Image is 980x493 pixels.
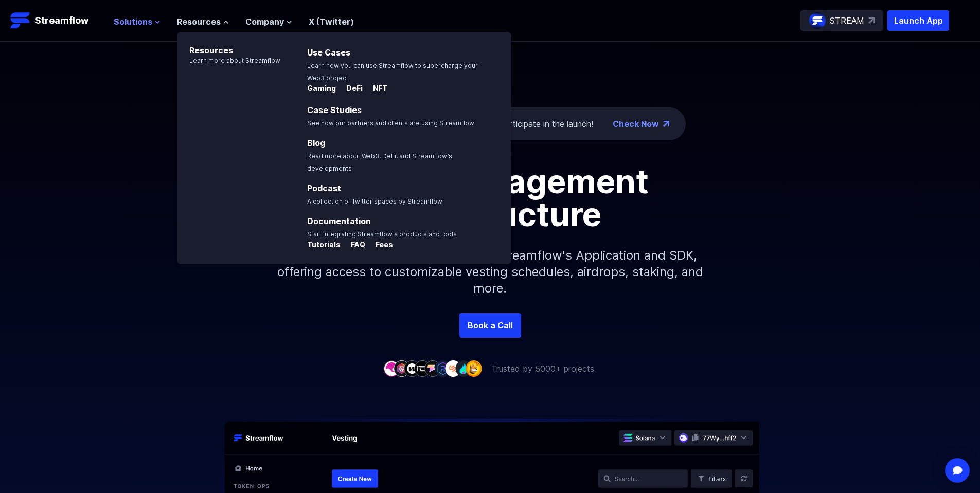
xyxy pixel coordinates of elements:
span: Learn how you can use Streamflow to supercharge your Web3 project [307,62,478,82]
img: company-3 [404,360,420,376]
a: Fees [367,241,393,251]
a: Book a Call [459,313,521,338]
p: Resources [177,32,280,57]
span: A collection of Twitter spaces by Streamflow [307,197,442,205]
span: Company [245,15,284,28]
img: Streamflow Logo [10,10,31,31]
p: DeFi [338,83,363,94]
img: company-6 [435,360,451,376]
a: NFT [365,84,387,95]
img: company-8 [455,360,472,376]
p: Gaming [307,83,336,94]
img: company-1 [383,360,400,376]
span: Solutions [114,15,152,28]
a: Tutorials [307,241,343,251]
div: Open Intercom Messenger [945,458,970,483]
img: company-4 [414,360,431,376]
a: FAQ [343,241,367,251]
a: DeFi [338,84,365,95]
a: Check Now [613,118,659,130]
a: Case Studies [307,105,362,115]
img: top-right-arrow.png [663,121,669,127]
a: Use Cases [307,47,350,58]
span: See how our partners and clients are using Streamflow [307,119,474,127]
a: Streamflow [10,10,103,31]
span: Resources [177,15,221,28]
button: Solutions [114,15,161,28]
a: X (Twitter) [309,16,354,27]
a: Blog [307,138,325,148]
button: Launch App [887,10,949,31]
img: company-5 [424,360,441,376]
a: STREAM [800,10,883,31]
a: Podcast [307,183,341,193]
p: Tutorials [307,240,341,250]
img: top-right-arrow.svg [868,17,875,24]
p: NFT [365,83,387,94]
a: Gaming [307,84,338,95]
p: FAQ [343,240,365,250]
span: Read more about Web3, DeFi, and Streamflow’s developments [307,152,452,172]
p: STREAM [830,14,864,27]
img: company-7 [445,360,461,376]
button: Company [245,15,292,28]
p: Simplify your token distribution with Streamflow's Application and SDK, offering access to custom... [269,231,711,313]
p: Trusted by 5000+ projects [491,362,594,375]
p: Fees [367,240,393,250]
a: Documentation [307,216,371,226]
img: company-2 [394,360,410,376]
img: company-9 [466,360,482,376]
img: streamflow-logo-circle.png [809,12,826,29]
span: Start integrating Streamflow’s products and tools [307,230,457,238]
p: Learn more about Streamflow [177,57,280,65]
p: Streamflow [35,13,88,28]
button: Resources [177,15,229,28]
